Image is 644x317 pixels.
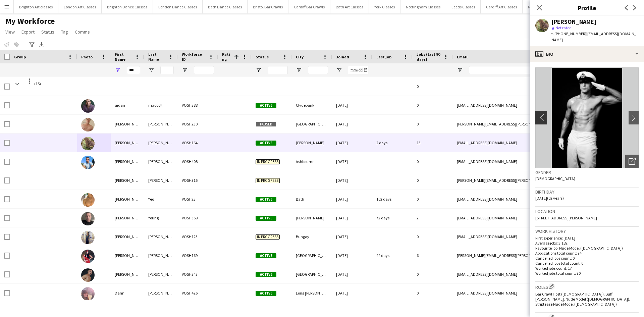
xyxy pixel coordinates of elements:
[111,115,144,133] div: [PERSON_NAME]
[256,178,280,183] span: In progress
[457,54,468,59] span: Email
[144,171,178,190] div: [PERSON_NAME]
[481,0,523,13] button: Cardiff Art Classes
[535,67,639,168] img: Crew avatar or photo
[453,265,587,283] div: [EMAIL_ADDRESS][DOMAIN_NAME]
[178,152,218,171] div: VOSH408
[413,265,453,283] div: 0
[332,134,372,152] div: [DATE]
[535,292,630,307] span: Bar Crawl Host ([DEMOGRAPHIC_DATA]), Buff [PERSON_NAME], Nude Model ([DEMOGRAPHIC_DATA]), Stripte...
[178,246,218,265] div: VOSH169
[446,0,481,13] button: Leeds Classes
[178,115,218,133] div: VOSH230
[194,66,214,74] input: Workforce ID Filter Input
[457,67,463,73] button: Open Filter Menu
[178,171,218,190] div: VOSH315
[182,52,206,62] span: Workforce ID
[111,246,144,265] div: [PERSON_NAME]
[551,19,596,25] div: [PERSON_NAME]
[81,118,95,131] img: Dan Sullivan
[535,235,639,241] p: First experience: [DATE]
[21,29,35,35] span: Export
[111,284,144,302] div: Danni
[148,67,154,73] button: Open Filter Menu
[332,152,372,171] div: [DATE]
[413,246,453,265] div: 6
[144,209,178,227] div: Young
[453,246,587,265] div: [PERSON_NAME][EMAIL_ADDRESS][PERSON_NAME][DOMAIN_NAME]
[81,212,95,225] img: Daniel Young
[372,190,413,208] div: 162 days
[551,31,586,36] span: t. [PHONE_NUMBER]
[535,241,639,246] p: Average jobs: 3.182
[144,284,178,302] div: [PERSON_NAME]
[38,41,46,49] app-action-btn: Export XLSX
[625,155,639,168] div: Open photos pop-in
[153,0,203,13] button: London Dance Classes
[256,141,276,146] span: Active
[292,190,332,208] div: Bath
[535,215,597,220] span: [STREET_ADDRESS][PERSON_NAME]
[332,265,372,283] div: [DATE]
[144,152,178,171] div: [PERSON_NAME]
[256,216,276,221] span: Active
[178,227,218,246] div: VOSH123
[14,54,26,59] span: Group
[332,227,372,246] div: [DATE]
[413,227,453,246] div: 0
[535,266,639,271] p: Worked jobs count: 17
[28,41,36,49] app-action-btn: Advanced filters
[292,246,332,265] div: [GEOGRAPHIC_DATA]
[292,209,332,227] div: [PERSON_NAME]
[144,134,178,152] div: [PERSON_NAME]
[256,122,276,127] span: Paused
[535,246,639,251] p: Favourite job: Nude Model ([DEMOGRAPHIC_DATA])
[453,284,587,302] div: [EMAIL_ADDRESS][DOMAIN_NAME]
[81,137,95,150] img: Daniel Bottomley
[111,227,144,246] div: [PERSON_NAME]
[372,246,413,265] div: 44 days
[535,261,639,266] p: Cancelled jobs total count: 0
[413,115,453,133] div: 0
[160,66,174,74] input: Last Name Filter Input
[292,96,332,114] div: Clydebank
[413,171,453,190] div: 0
[453,96,587,114] div: [EMAIL_ADDRESS][DOMAIN_NAME]
[111,209,144,227] div: [PERSON_NAME]
[292,152,332,171] div: Ashbourne
[81,99,95,113] img: aidan maccoll
[413,209,453,227] div: 2
[372,209,413,227] div: 72 days
[413,190,453,208] div: 0
[256,159,280,164] span: In progress
[376,54,391,59] span: Last job
[288,0,330,13] button: Cardiff Bar Crawls
[58,28,71,36] a: Tag
[111,96,144,114] div: aidan
[81,193,95,207] img: Daniel Yeo
[453,152,587,171] div: [EMAIL_ADDRESS][DOMAIN_NAME]
[144,265,178,283] div: [PERSON_NAME]
[535,256,639,261] p: Cancelled jobs count: 0
[178,209,218,227] div: VOSH359
[178,190,218,208] div: VOSH23
[332,190,372,208] div: [DATE]
[535,169,639,175] h3: Gender
[413,284,453,302] div: 0
[81,54,93,59] span: Photo
[19,28,37,36] a: Export
[256,234,280,240] span: In progress
[81,268,95,282] img: Danilo Oliveira
[81,231,95,244] img: Danielle Gardner
[417,52,441,62] span: Jobs (last 90 days)
[102,0,153,13] button: Brighton Dance Classes
[292,134,332,152] div: [PERSON_NAME]
[115,67,121,73] button: Open Filter Menu
[332,96,372,114] div: [DATE]
[530,3,644,12] h3: Profile
[535,176,575,181] span: [DEMOGRAPHIC_DATA]
[453,115,587,133] div: [PERSON_NAME][EMAIL_ADDRESS][PERSON_NAME][PERSON_NAME][DOMAIN_NAME]
[256,291,276,296] span: Active
[75,29,90,35] span: Comms
[111,190,144,208] div: [PERSON_NAME]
